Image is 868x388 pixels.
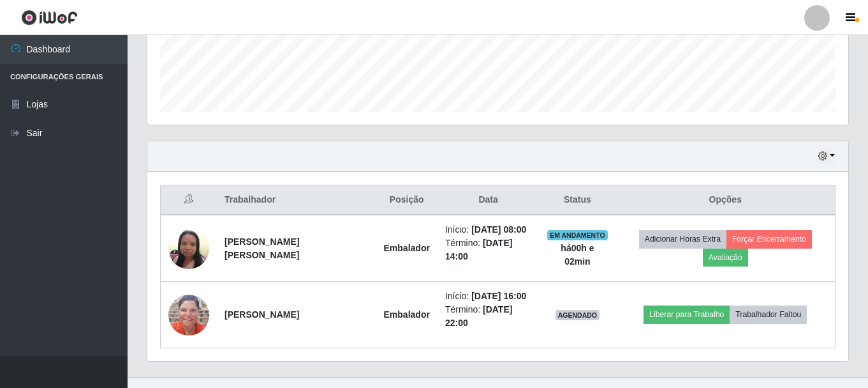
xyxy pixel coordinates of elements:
[21,10,78,26] img: CoreUI Logo
[224,237,299,260] strong: [PERSON_NAME] [PERSON_NAME]
[703,249,748,267] button: Avaliação
[730,306,807,323] button: Trabalhador Faltou
[616,185,835,215] th: Opções
[726,230,812,248] button: Forçar Encerramento
[168,221,209,275] img: 1721259813079.jpeg
[561,243,594,267] strong: há 00 h e 02 min
[539,185,615,215] th: Status
[438,185,539,215] th: Data
[445,303,531,330] li: Término:
[445,290,531,303] li: Início:
[547,230,608,240] span: EM ANDAMENTO
[224,309,299,320] strong: [PERSON_NAME]
[555,310,600,320] span: AGENDADO
[471,224,526,235] time: [DATE] 08:00
[445,223,531,237] li: Início:
[168,294,209,335] img: 1732392011322.jpeg
[644,306,730,323] button: Liberar para Trabalho
[384,309,430,320] strong: Embalador
[217,185,376,215] th: Trabalhador
[376,185,438,215] th: Posição
[384,243,430,253] strong: Embalador
[445,237,531,263] li: Término:
[639,230,726,248] button: Adicionar Horas Extra
[471,291,526,301] time: [DATE] 16:00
